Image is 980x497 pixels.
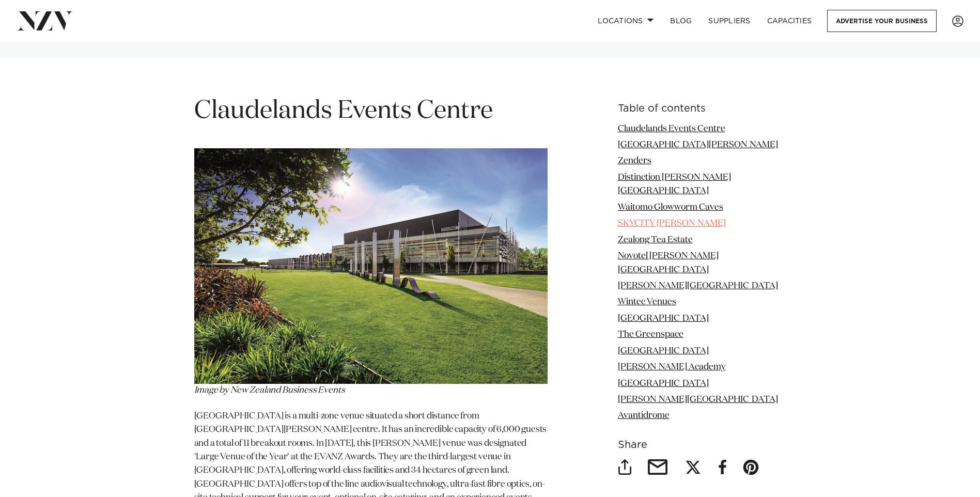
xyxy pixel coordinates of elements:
h6: Table of contents [618,103,786,114]
h1: Claudelands Events Centre [194,95,548,128]
span: Image by New Zealand Business Events [194,386,345,395]
a: [GEOGRAPHIC_DATA] [618,314,709,323]
a: [PERSON_NAME][GEOGRAPHIC_DATA] [618,282,778,290]
a: Capacities [759,10,820,32]
a: SKYCITY [PERSON_NAME] [618,219,726,228]
a: [GEOGRAPHIC_DATA][PERSON_NAME] [618,141,778,149]
a: Advertise your business [827,10,937,32]
a: Locations [589,10,662,32]
a: The Greenspace [618,330,683,339]
a: Distinction [PERSON_NAME][GEOGRAPHIC_DATA] [618,173,731,195]
a: Zenders [618,157,651,165]
a: [PERSON_NAME] Academy [618,363,726,371]
a: Wintec Venues [618,298,676,306]
h6: Share [618,440,786,451]
a: BLOG [662,10,700,32]
img: nzv-logo.png [17,11,73,30]
a: Waitomo Glowworm Caves [618,203,723,212]
a: Avantidrome [618,411,670,420]
a: [GEOGRAPHIC_DATA] [618,347,709,355]
a: SUPPLIERS [700,10,758,32]
a: [PERSON_NAME][GEOGRAPHIC_DATA] [618,395,778,404]
a: Zealong Tea Estate [618,236,693,244]
a: Claudelands Events Centre [618,125,725,133]
a: Novotel [PERSON_NAME] [GEOGRAPHIC_DATA] [618,252,719,274]
a: [GEOGRAPHIC_DATA] [618,379,709,388]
